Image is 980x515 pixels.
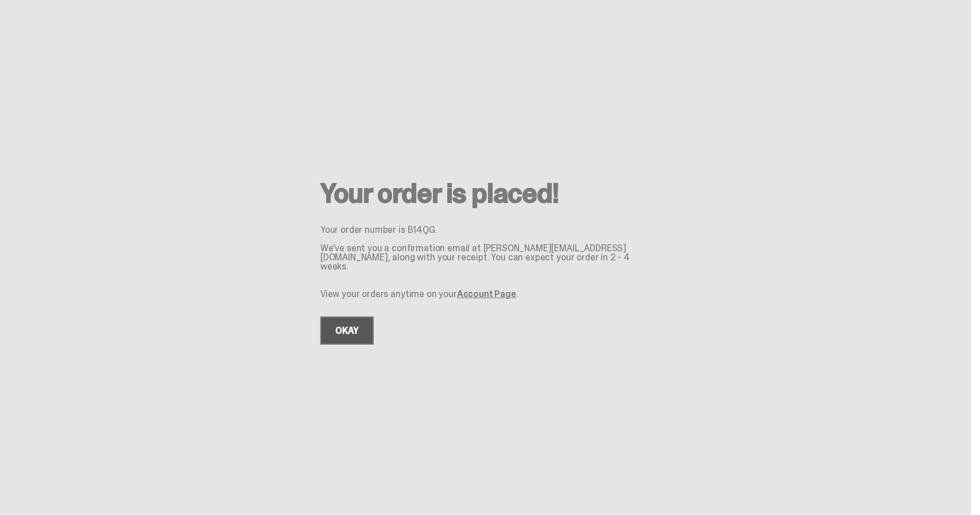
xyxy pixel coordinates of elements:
a: Account Page [457,288,516,300]
a: OKAY [320,317,374,345]
p: View your orders anytime on your . [320,290,651,299]
h2: Your order is placed! [320,180,651,207]
p: We've sent you a confirmation email at [PERSON_NAME][EMAIL_ADDRESS][DOMAIN_NAME], along with your... [320,244,651,271]
p: Your order number is B14QG. [320,225,651,235]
